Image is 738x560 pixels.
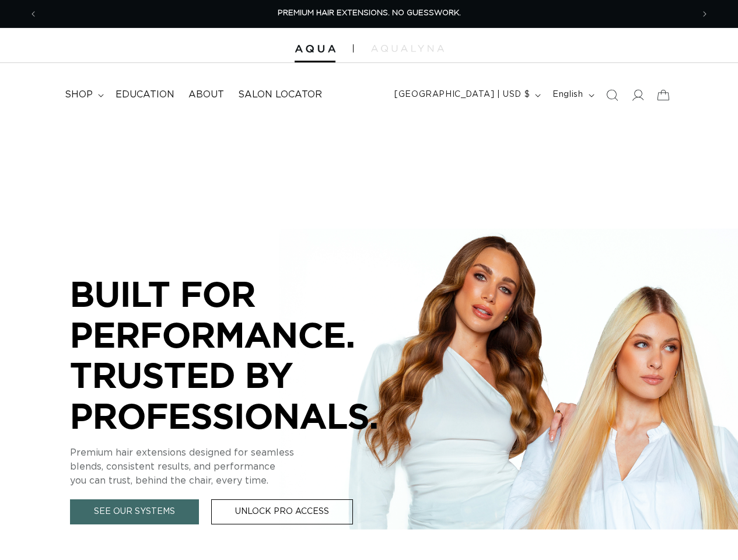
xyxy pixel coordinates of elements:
[188,89,224,101] span: About
[70,274,420,436] p: BUILT FOR PERFORMANCE. TRUSTED BY PROFESSIONALS.
[371,45,444,52] img: aqualyna.com
[599,82,625,108] summary: Search
[116,89,174,101] span: Education
[70,446,420,488] p: Premium hair extensions designed for seamless blends, consistent results, and performance you can...
[545,84,599,106] button: English
[109,82,181,108] a: Education
[181,82,231,108] a: About
[231,82,329,108] a: Salon Locator
[65,89,93,101] span: shop
[278,9,461,17] span: PREMIUM HAIR EXTENSIONS. NO GUESSWORK.
[394,89,530,101] span: [GEOGRAPHIC_DATA] | USD $
[211,499,353,524] a: Unlock Pro Access
[20,3,46,25] button: Previous announcement
[58,82,109,108] summary: shop
[692,3,718,25] button: Next announcement
[295,45,335,53] img: Aqua Hair Extensions
[70,499,199,524] a: See Our Systems
[552,89,583,101] span: English
[387,84,545,106] button: [GEOGRAPHIC_DATA] | USD $
[238,89,322,101] span: Salon Locator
